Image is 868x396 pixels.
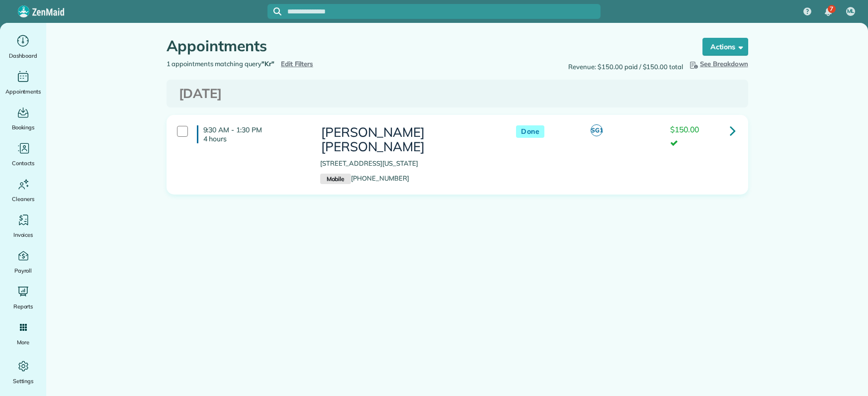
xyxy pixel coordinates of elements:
p: [STREET_ADDRESS][US_STATE] [320,159,496,169]
a: Payroll [4,248,42,276]
svg: Focus search [273,7,281,15]
span: Contacts [12,158,34,168]
span: More [17,337,29,347]
span: Settings [13,376,34,386]
span: Cleaners [12,194,34,204]
span: SG1 [591,124,603,136]
span: Invoices [13,230,33,240]
span: Reports [13,301,33,311]
a: Invoices [4,212,42,240]
span: 7 [830,5,833,13]
a: Reports [4,284,42,311]
a: Appointments [4,69,42,97]
a: Dashboard [4,33,42,61]
p: 4 hours [203,134,305,143]
span: $150.00 [670,124,699,134]
a: Cleaners [4,176,42,204]
span: Bookings [12,122,35,132]
button: Actions [702,38,748,56]
button: Focus search [267,7,281,15]
h4: 9:30 AM - 1:30 PM [197,125,305,143]
span: Dashboard [9,51,37,61]
a: Edit Filters [281,60,313,68]
span: ML [847,7,855,15]
small: Mobile [320,174,351,185]
h3: [DATE] [179,87,736,101]
div: 1 appointments matching query [159,59,457,69]
a: Mobile[PHONE_NUMBER] [320,174,409,182]
button: See Breakdown [688,59,748,69]
span: Done [516,125,544,138]
a: Contacts [4,140,42,168]
a: Bookings [4,104,42,132]
a: Settings [4,358,42,386]
span: Appointments [5,87,41,97]
div: 7 unread notifications [818,1,839,23]
strong: "Kr" [261,60,274,68]
span: Revenue: $150.00 paid / $150.00 total [568,62,683,72]
h3: [PERSON_NAME] [PERSON_NAME] [320,125,496,154]
span: Payroll [14,266,32,276]
h1: Appointments [167,38,684,54]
